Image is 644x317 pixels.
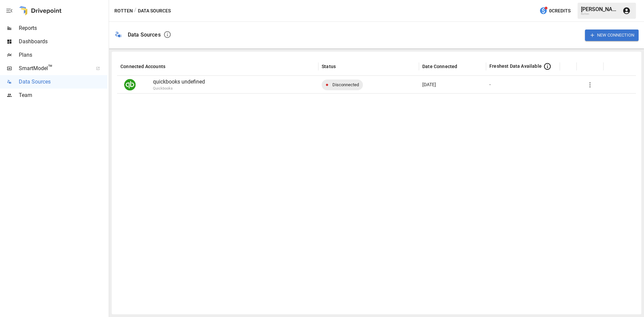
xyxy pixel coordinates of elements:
div: Data Sources [128,32,161,38]
div: Rotten [581,12,619,15]
span: Team [19,91,107,99]
span: Plans [19,51,107,59]
span: Disconnected [328,76,363,93]
button: Sort [581,62,590,71]
img: Quickbooks Logo [124,79,136,91]
span: SmartModel [19,64,89,72]
button: Sort [458,62,467,71]
span: Dashboards [19,38,107,46]
button: Rotten [114,7,133,15]
span: Freshest Data Available [489,63,542,69]
p: Quickbooks [153,86,351,92]
p: quickbooks undefined [153,78,315,86]
button: Sort [564,62,573,71]
span: 0 Credits [549,7,571,15]
div: Connected Accounts [120,64,165,69]
div: Status [322,64,336,69]
button: New Connection [585,30,639,41]
span: Reports [19,24,107,32]
div: Oct 01 2025 [419,76,486,93]
div: / [134,7,137,15]
span: ™ [48,63,53,72]
div: Date Connected [422,64,457,69]
span: Data Sources [19,78,107,86]
div: [PERSON_NAME] [581,6,619,12]
button: Sort [166,62,175,71]
button: 0Credits [537,5,573,17]
button: Sort [336,62,346,71]
div: - [489,76,491,93]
